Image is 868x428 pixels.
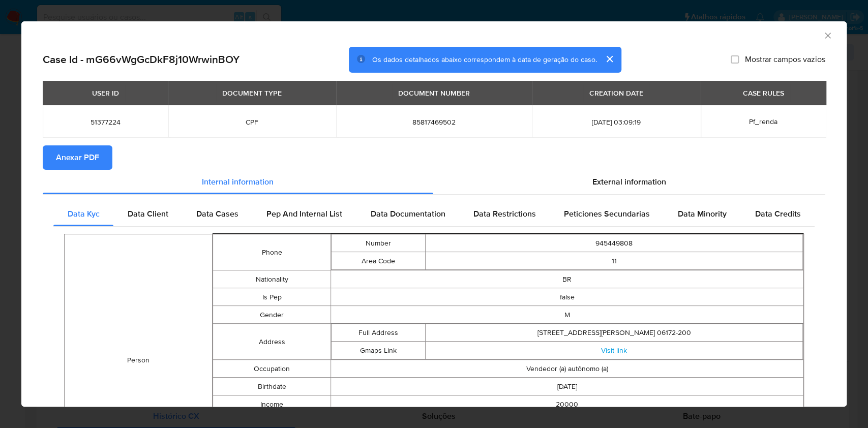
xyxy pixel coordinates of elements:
div: DOCUMENT NUMBER [392,84,476,102]
td: 11 [426,252,803,270]
td: Nationality [213,270,331,288]
span: Data Restrictions [473,208,536,220]
div: Detailed info [43,170,825,194]
span: CPF [181,117,324,127]
div: CREATION DATE [583,84,649,102]
span: Anexar PDF [56,146,99,169]
td: Birthdate [213,378,331,395]
span: Mostrar campos vazios [745,54,825,65]
td: [STREET_ADDRESS][PERSON_NAME] 06172-200 [426,324,803,342]
div: CASE RULES [737,84,790,102]
td: 945449808 [426,234,803,252]
div: DOCUMENT TYPE [216,84,288,102]
span: [DATE] 03:09:19 [544,117,689,127]
td: Income [213,395,331,413]
span: Data Minority [678,208,727,220]
td: Area Code [332,252,426,270]
button: cerrar [597,47,621,71]
span: External information [592,176,666,188]
span: Data Kyc [68,208,100,220]
td: Phone [213,234,331,270]
span: Peticiones Secundarias [564,208,650,220]
td: Is Pep [213,288,331,306]
div: closure-recommendation-modal [21,21,847,407]
span: Data Documentation [370,208,445,220]
span: Data Cases [196,208,238,220]
div: USER ID [86,84,125,102]
span: Os dados detalhados abaixo correspondem à data de geração do caso. [372,54,597,65]
button: Anexar PDF [43,145,112,170]
span: 85817469502 [348,117,520,127]
span: Pep And Internal List [266,208,342,220]
td: [DATE] [331,378,803,395]
td: Address [213,324,331,360]
button: Fechar a janela [823,30,832,40]
span: Data Credits [755,208,800,220]
td: BR [331,270,803,288]
td: Full Address [332,324,426,342]
td: Number [332,234,426,252]
td: Gender [213,306,331,324]
td: 20000 [331,395,803,413]
a: Visit link [601,345,627,355]
span: 51377224 [55,117,156,127]
span: Internal information [202,176,274,188]
td: false [331,288,803,306]
td: M [331,306,803,324]
td: Vendedor (a) autônomo (a) [331,360,803,378]
h2: Case Id - mG66vWgGcDkF8j10WrwinBOY [43,53,240,66]
input: Mostrar campos vazios [731,55,739,64]
td: Occupation [213,360,331,378]
span: Data Client [128,208,168,220]
span: Pf_renda [749,116,777,127]
div: Detailed internal info [53,202,815,226]
td: Gmaps Link [332,342,426,359]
